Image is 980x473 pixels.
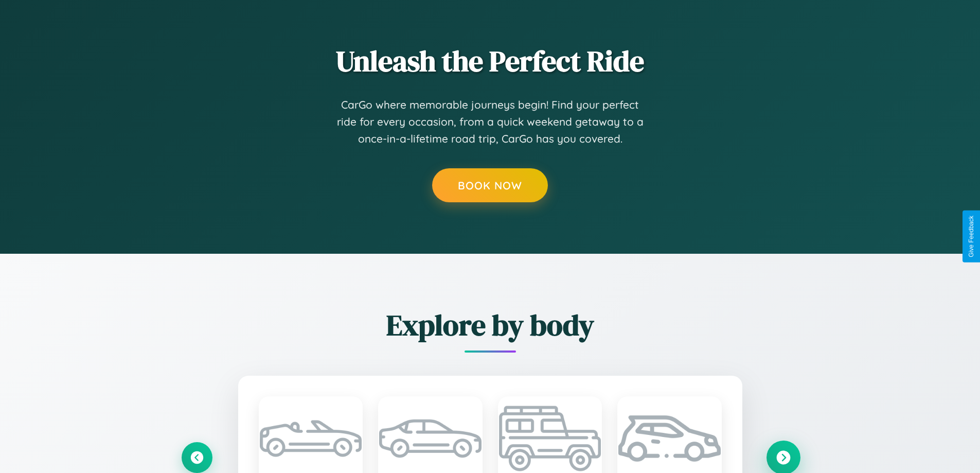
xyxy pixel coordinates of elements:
[968,216,975,257] div: Give Feedback
[182,41,799,81] h2: Unleash the Perfect Ride
[182,305,799,345] h2: Explore by body
[336,96,645,148] p: CarGo where memorable journeys begin! Find your perfect ride for every occasion, from a quick wee...
[432,168,548,202] button: Book Now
